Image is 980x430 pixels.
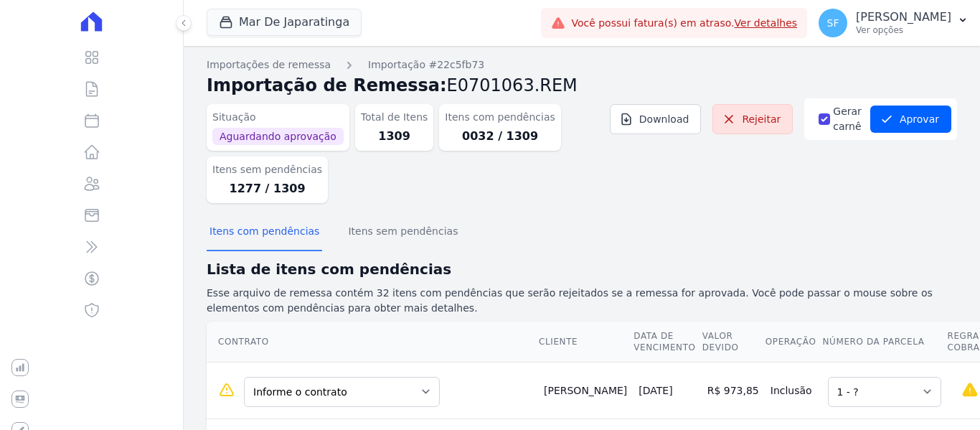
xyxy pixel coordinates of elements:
th: Operação [765,322,822,363]
span: SF [827,18,839,28]
th: Cliente [538,322,633,363]
td: [PERSON_NAME] [538,362,633,419]
a: Rejeitar [712,104,793,134]
a: Importação #22c5fb73 [368,57,484,73]
span: Aguardando aprovação [212,128,344,145]
dt: Itens com pendências [445,110,555,125]
th: Contrato [207,322,538,363]
p: Ver opções [856,24,951,36]
button: Itens com pendências [207,214,322,251]
dt: Itens sem pendências [212,162,322,177]
p: Esse arquivo de remessa contém 32 itens com pendências que serão rejeitados se a remessa for apro... [207,286,957,316]
h2: Importação de Remessa: [207,73,957,98]
button: Aprovar [870,106,951,133]
button: SF [PERSON_NAME] Ver opções [807,3,980,43]
dd: 0032 / 1309 [445,128,555,145]
th: Data de Vencimento [633,322,701,363]
dd: 1309 [361,128,428,145]
th: Número da Parcela [822,322,947,363]
p: [PERSON_NAME] [856,10,951,24]
th: Valor devido [702,322,765,363]
a: Download [610,104,702,134]
button: Itens sem pendências [345,214,461,251]
nav: Breadcrumb [207,57,957,73]
button: Mar De Japaratinga [207,9,362,36]
a: Ver detalhes [735,17,798,29]
td: R$ 973,85 [702,362,765,419]
dd: 1277 / 1309 [212,180,322,197]
label: Gerar carnê [833,104,862,134]
span: Você possui fatura(s) em atraso. [571,16,797,31]
dt: Situação [212,110,344,125]
h2: Lista de itens com pendências [207,258,957,280]
a: Importações de remessa [207,57,331,73]
td: Inclusão [765,362,822,419]
dt: Total de Itens [361,110,428,125]
span: E0701063.REM [447,75,578,95]
td: [DATE] [633,362,701,419]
